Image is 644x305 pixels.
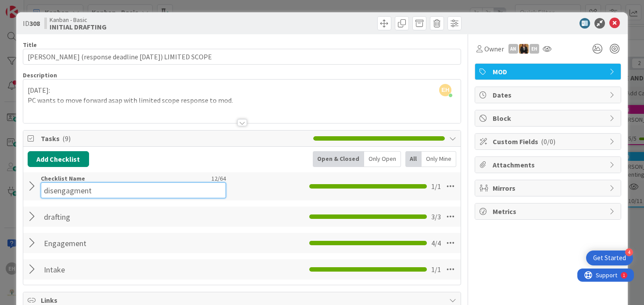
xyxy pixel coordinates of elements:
span: ( 9 ) [62,134,71,143]
div: 1 [46,4,48,11]
span: Custom Fields [493,136,605,147]
div: EH [530,44,539,54]
label: Title [23,41,37,49]
span: ID [23,18,40,29]
span: 1 / 1 [431,181,441,192]
img: KS [519,44,529,54]
div: 4 [625,248,633,256]
b: INITIAL DRAFTING [50,23,107,30]
span: 1 / 1 [431,264,441,275]
span: Dates [493,90,605,100]
div: AN [508,44,518,54]
p: PC wants to move forward asap with limited scope response to mod. [28,95,457,105]
span: Tasks [41,133,309,144]
div: 12 / 64 [88,174,226,182]
div: Open & Closed [313,151,364,167]
span: Owner [484,44,504,54]
p: [DATE]: [28,85,457,95]
input: Add Checklist... [41,209,226,225]
span: Attachments [493,160,605,170]
span: 4 / 4 [431,238,441,248]
span: Mirrors [493,183,605,193]
span: ( 0/0 ) [541,137,555,146]
span: MOD [493,66,605,77]
div: Get Started [593,254,626,262]
span: Description [23,71,57,79]
input: type card name here... [23,49,462,65]
span: EH [439,84,451,96]
span: Block [493,113,605,123]
span: Kanban - Basic [50,16,107,23]
input: Add Checklist... [41,235,226,251]
input: Add Checklist... [41,261,226,277]
div: Open Get Started checklist, remaining modules: 4 [586,251,633,265]
span: Metrics [493,206,605,217]
button: Add Checklist [28,151,89,167]
span: Support [18,1,40,12]
label: Checklist Name [41,174,85,182]
input: Add Checklist... [41,182,226,198]
b: 308 [29,19,40,28]
div: Only Mine [422,151,456,167]
span: 3 / 3 [431,211,441,222]
div: All [405,151,422,167]
div: Only Open [364,151,401,167]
